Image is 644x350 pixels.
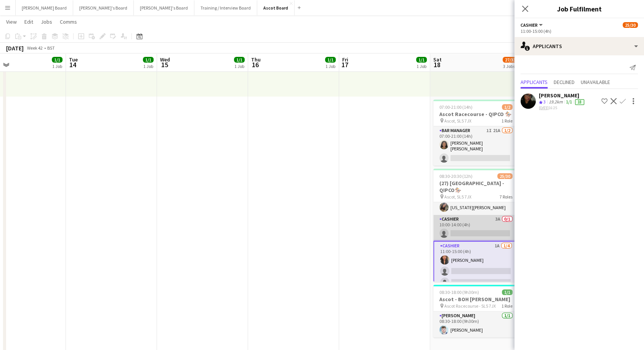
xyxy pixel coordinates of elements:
div: 1 Job [52,63,62,69]
span: 16 [250,60,261,69]
span: Unavailable [581,79,610,85]
span: Thu [251,56,261,63]
span: 07:00-21:00 (14h) [439,104,473,110]
span: 7 Roles [500,194,513,200]
div: 1 Job [234,63,244,69]
button: Ascot Board [257,0,295,15]
span: Wed [160,56,170,63]
h3: Ascot - BOH [PERSON_NAME] [433,296,519,303]
div: 18 [575,99,584,105]
span: 1/1 [416,57,427,63]
span: Sat [433,56,442,63]
span: 1/1 [143,57,154,63]
a: Edit [21,17,36,27]
button: Training / Interview Board [194,0,257,15]
span: Comms [60,18,77,25]
a: Comms [57,17,80,27]
h3: (27) [GEOGRAPHIC_DATA] - QIPCO🏇🏼 [433,180,519,194]
div: 19.2km [547,99,564,105]
span: 1 Role [501,303,513,309]
span: 14 [68,60,78,69]
span: Fri [342,56,348,63]
span: Tue [69,56,78,63]
span: Edit [24,18,33,25]
div: 1 Job [325,63,335,69]
app-card-role: Cashier1A1/411:00-15:00 (4h)[PERSON_NAME] [433,241,519,302]
div: BST [47,45,55,51]
div: 1 Job [417,63,426,69]
span: View [6,18,17,25]
span: 18 [432,60,442,69]
span: Week 42 [25,45,44,51]
div: [DATE] [6,44,24,52]
div: [PERSON_NAME] [539,92,586,99]
span: Cashier [521,22,538,28]
div: 16:25 [539,105,586,110]
h3: Ascot Racecourse - QIPCO 🏇🏼 [433,111,519,118]
span: 27/33 [503,57,518,63]
app-card-role: Bar Manager1I21A1/207:00-21:00 (14h)[PERSON_NAME] [PERSON_NAME] [433,126,519,166]
span: 25/30 [623,22,638,28]
button: [PERSON_NAME] Board [16,0,73,15]
tcxspan: Call 07-10-2025 via 3CX [539,105,549,110]
span: 1/1 [325,57,336,63]
span: Ascot Racecourse - SL5 7JX [444,303,496,309]
app-job-card: 08:30-20:30 (12h)25/30(27) [GEOGRAPHIC_DATA] - QIPCO🏇🏼 Ascot, SL5 7JX7 Roles![PERSON_NAME][PERSON... [433,169,519,282]
h3: Job Fulfilment [514,4,644,14]
div: 1 Job [143,63,153,69]
span: 1/1 [52,57,62,63]
span: 1/1 [234,57,245,63]
app-skills-label: 1/1 [566,99,572,105]
span: Jobs [41,18,52,25]
div: Applicants [514,37,644,55]
app-job-card: 07:00-21:00 (14h)1/2Ascot Racecourse - QIPCO 🏇🏼 Ascot, SL5 7JX1 RoleBar Manager1I21A1/207:00-21:0... [433,100,519,166]
span: 1/1 [502,289,513,295]
app-job-card: 08:30-18:00 (9h30m)1/1Ascot - BOH [PERSON_NAME] Ascot Racecourse - SL5 7JX1 Role[PERSON_NAME]1/10... [433,285,519,337]
span: 25/30 [497,173,513,179]
app-card-role: Cashier3A0/110:00-14:00 (4h) [433,215,519,241]
span: 1/2 [502,104,513,110]
app-card-role: [PERSON_NAME]1/108:30-18:00 (9h30m)[PERSON_NAME] [433,311,519,337]
span: Ascot, SL5 7JX [444,194,471,200]
span: 08:30-20:30 (12h) [439,173,473,179]
span: Ascot, SL5 7JX [444,118,471,124]
span: 17 [341,60,348,69]
span: 15 [159,60,170,69]
div: 3 Jobs [503,63,517,69]
div: 11:00-15:00 (4h) [521,28,638,34]
a: View [3,17,20,27]
a: Jobs [38,17,55,27]
button: [PERSON_NAME]'s Board [73,0,134,15]
button: Cashier [521,22,544,28]
span: Declined [554,79,575,85]
span: 08:30-18:00 (9h30m) [439,289,479,295]
button: [PERSON_NAME]'s Board [134,0,194,15]
span: 3 [543,99,546,105]
span: 1 Role [501,118,513,124]
span: Applicants [521,79,548,85]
